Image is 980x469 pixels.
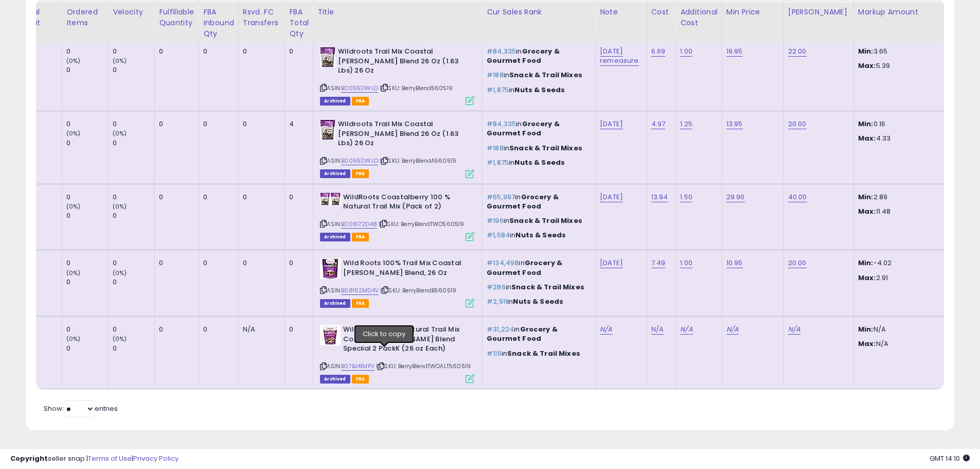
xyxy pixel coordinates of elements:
[341,157,378,165] a: B0051EDWLO
[680,46,692,57] a: 1.00
[487,192,559,211] span: Grocery & Gourmet Food
[487,297,587,306] p: in
[20,211,62,220] div: 0
[113,129,127,137] small: (0%)
[243,7,281,28] div: Rsvd. FC Transfers
[515,230,566,240] span: Nuts & Seeds
[20,193,62,202] div: 0
[858,324,874,334] strong: Min:
[243,47,277,56] div: 0
[788,7,849,18] div: [PERSON_NAME]
[341,220,377,229] a: B008I72D48
[600,324,612,335] a: N/A
[487,282,506,292] span: #286
[352,233,369,241] span: FBA
[858,119,874,129] strong: Min:
[487,230,510,240] span: #1,584
[66,202,81,211] small: (0%)
[320,233,350,241] span: Listings that have been deleted from Seller Central
[66,211,108,220] div: 0
[680,258,692,268] a: 1.00
[507,349,580,358] span: Snack & Trail Mixes
[930,454,970,463] span: 2025-08-18 14:10 GMT
[10,454,48,463] strong: Copyright
[651,7,672,18] div: Cost
[858,61,876,71] strong: Max:
[858,192,874,202] strong: Min:
[66,138,108,148] div: 0
[858,325,943,334] p: N/A
[66,129,81,137] small: (0%)
[10,454,179,464] div: seller snap | |
[203,258,230,268] div: 0
[289,325,305,334] div: 0
[320,97,350,106] span: Listings that have been deleted from Seller Central
[487,324,558,343] span: Grocery & Gourmet Food
[487,144,587,153] p: in
[487,324,514,334] span: #31,224
[509,216,582,225] span: Snack & Trail Mixes
[159,7,194,28] div: Fulfillable Quantity
[788,192,807,202] a: 40.00
[66,269,81,277] small: (0%)
[600,119,623,129] a: [DATE]
[159,258,191,268] div: 0
[203,7,234,39] div: FBA inbound Qty
[487,7,591,18] div: Cur Sales Rank
[66,57,81,65] small: (0%)
[88,454,132,463] a: Terms of Use
[159,47,191,56] div: 0
[514,158,565,167] span: Nuts & Seeds
[203,47,230,56] div: 0
[858,207,943,216] p: 11.48
[487,283,587,292] p: in
[113,325,154,334] div: 0
[487,119,560,138] span: Grocery & Gourmet Food
[20,47,62,56] div: 0
[203,325,230,334] div: 0
[66,119,108,129] div: 0
[243,258,277,268] div: 0
[113,7,150,18] div: Velocity
[289,193,305,202] div: 0
[343,193,468,214] b: WildRoots Coastalberry 100 % Natural Trail Mix (Pack of 2)
[113,258,154,268] div: 0
[680,7,718,28] div: Additional Cost
[858,61,943,71] p: 5.39
[20,7,58,28] div: Total Profit
[487,47,587,65] p: in
[320,325,341,345] img: 51ITRw3VDzL._SL40_.jpg
[680,119,692,129] a: 1.25
[20,277,62,287] div: 0
[788,258,807,268] a: 20.00
[320,119,474,177] div: ASIN:
[66,277,108,287] div: 0
[726,119,743,129] a: 13.95
[511,282,584,292] span: Snack & Trail Mixes
[352,375,369,384] span: FBA
[509,143,582,153] span: Snack & Trail Mixes
[352,299,369,308] span: FBA
[203,119,230,129] div: 0
[858,7,947,18] div: Markup Amount
[133,454,179,463] a: Privacy Policy
[113,335,127,343] small: (0%)
[858,193,943,202] p: 2.89
[651,258,666,268] a: 7.49
[858,273,943,283] p: 2.91
[376,362,471,370] span: | SKU: BerryBlendTWOALT560519
[487,85,587,95] p: in
[487,258,587,277] p: in
[651,119,666,129] a: 4.97
[289,7,309,39] div: FBA Total Qty
[243,325,277,334] div: N/A
[66,47,108,56] div: 0
[487,158,509,167] span: #1,875
[487,258,562,277] span: Grocery & Gourmet Food
[600,192,623,202] a: [DATE]
[858,47,943,56] p: 3.65
[487,216,587,225] p: in
[651,324,664,335] a: N/A
[487,258,519,268] span: #134,498
[487,119,516,129] span: #84,335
